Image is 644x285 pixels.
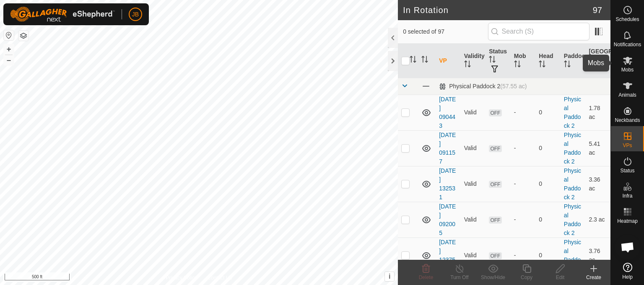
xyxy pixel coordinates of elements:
span: OFF [489,109,501,116]
span: Delete [419,274,434,280]
p-sorticon: Activate to sort [421,57,428,64]
td: 3.76 ac [585,237,610,273]
span: Schedules [615,17,639,22]
span: OFF [489,181,501,188]
p-sorticon: Activate to sort [514,62,521,69]
th: Status [486,44,511,78]
div: Physical Paddock 2 [439,83,527,90]
div: Copy [510,274,543,281]
td: 0 [535,202,561,237]
td: 0 [535,130,561,166]
img: Gallagher Logo [10,7,115,22]
button: Map Layers [18,31,29,41]
td: 1.78 ac [585,95,610,130]
div: Turn Off [443,274,476,281]
p-sorticon: Activate to sort [539,62,545,69]
span: OFF [489,145,501,152]
a: Contact Us [207,274,232,282]
th: [GEOGRAPHIC_DATA] Area [585,44,610,78]
td: Valid [461,202,486,237]
span: OFF [489,252,501,259]
button: – [4,55,14,65]
a: Physical Paddock 2 [564,239,581,272]
span: Animals [618,92,636,98]
div: - [514,251,532,260]
td: Valid [461,166,486,202]
span: Notifications [614,42,641,47]
a: Physical Paddock 2 [564,132,581,165]
a: Help [611,259,644,283]
p-sorticon: Activate to sort [464,62,471,69]
a: [DATE] 092005 [439,203,456,236]
th: VP [436,44,461,78]
p-sorticon: Activate to sort [589,66,595,73]
span: Mobs [621,67,634,72]
input: Search (S) [488,23,589,40]
button: i [385,272,394,281]
span: (57.55 ac) [500,83,527,90]
a: Physical Paddock 2 [564,96,581,129]
span: 0 selected of 97 [403,27,488,36]
a: Privacy Policy [166,274,197,282]
span: VPs [623,143,632,148]
a: [DATE] 132531 [439,167,456,201]
td: Valid [461,130,486,166]
span: Status [620,168,634,173]
span: JB [132,10,139,19]
div: - [514,108,532,117]
span: Neckbands [615,118,640,123]
span: Infra [622,193,632,198]
span: Help [622,274,633,280]
button: Reset Map [4,30,14,40]
td: Valid [461,237,486,273]
span: 97 [593,4,602,16]
a: [DATE] 091157 [439,132,456,165]
td: 2.3 ac [585,202,610,237]
p-sorticon: Activate to sort [564,62,571,69]
button: + [4,44,14,54]
td: 0 [535,95,561,130]
a: [DATE] 090443 [439,96,456,129]
p-sorticon: Activate to sort [410,57,416,64]
a: Physical Paddock 2 [564,167,581,201]
th: Head [535,44,561,78]
span: OFF [489,216,501,224]
div: - [514,215,532,224]
p-sorticon: Activate to sort [489,57,496,64]
div: - [514,179,532,188]
span: i [389,273,390,280]
div: - [514,144,532,153]
div: Create [577,274,610,281]
div: Show/Hide [476,274,510,281]
td: 0 [535,237,561,273]
span: Heatmap [617,219,638,224]
td: 0 [535,166,561,202]
a: [DATE] 123758 [439,239,456,272]
div: Open chat [615,235,640,260]
div: Edit [543,274,577,281]
th: Paddock [561,44,586,78]
h2: In Rotation [403,5,593,15]
td: 5.41 ac [585,130,610,166]
td: Valid [461,95,486,130]
a: Physical Paddock 2 [564,203,581,236]
td: 3.36 ac [585,166,610,202]
th: Mob [511,44,536,78]
th: Validity [461,44,486,78]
